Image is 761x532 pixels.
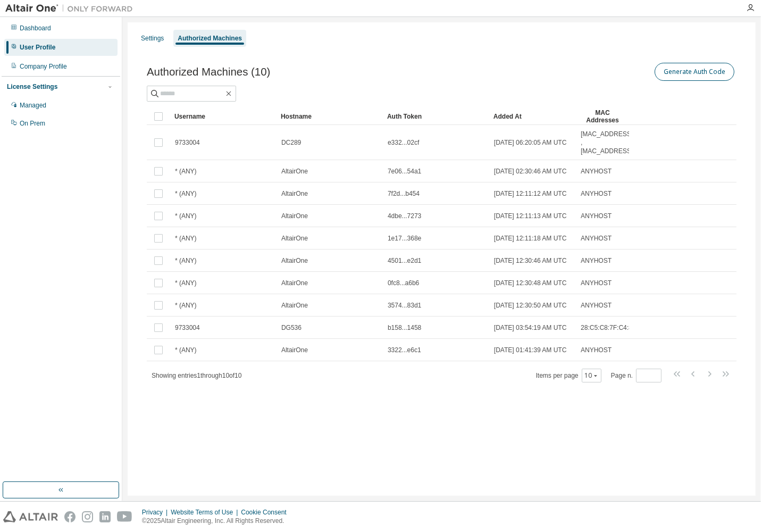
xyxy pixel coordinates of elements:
span: Authorized Machines (10) [147,66,270,78]
span: Page n. [611,369,662,383]
span: * (ANY) [175,189,197,198]
span: e332...02cf [388,138,419,147]
div: On Prem [20,119,45,128]
span: AltairOne [281,212,308,220]
div: MAC Addresses [580,108,625,125]
span: Showing entries 1 through 10 of 10 [152,372,242,379]
div: Auth Token [387,108,485,125]
span: AltairOne [281,279,308,287]
div: Company Profile [20,62,67,71]
span: [DATE] 12:11:12 AM UTC [494,189,567,198]
img: altair_logo.svg [3,511,58,522]
span: AltairOne [281,256,308,265]
span: ANYHOST [581,346,612,354]
div: Username [174,108,272,125]
span: * (ANY) [175,167,197,176]
span: [DATE] 12:11:18 AM UTC [494,234,567,243]
span: 3322...e6c1 [388,346,421,354]
img: Altair One [5,3,138,14]
span: DC289 [281,138,301,147]
span: AltairOne [281,167,308,176]
span: ANYHOST [581,167,612,176]
button: 10 [584,371,599,380]
span: [DATE] 12:30:48 AM UTC [494,279,567,287]
span: 7e06...54a1 [388,167,421,176]
span: AltairOne [281,234,308,243]
span: ANYHOST [581,212,612,220]
span: [DATE] 03:54:19 AM UTC [494,323,567,332]
span: AltairOne [281,301,308,310]
div: Website Terms of Use [171,508,241,517]
div: Authorized Machines [178,34,242,43]
span: [DATE] 06:20:05 AM UTC [494,138,567,147]
span: 4501...e2d1 [388,256,421,265]
span: ANYHOST [581,301,612,310]
span: 4dbe...7273 [388,212,421,220]
span: * (ANY) [175,279,197,287]
span: AltairOne [281,189,308,198]
div: Added At [494,108,572,125]
div: Dashboard [20,24,51,32]
span: * (ANY) [175,256,197,265]
img: linkedin.svg [99,511,111,522]
span: ANYHOST [581,234,612,243]
span: * (ANY) [175,212,197,220]
span: 9733004 [175,323,200,332]
span: ANYHOST [581,189,612,198]
span: * (ANY) [175,346,197,354]
div: Settings [141,34,164,43]
span: 3574...83d1 [388,301,421,310]
span: 28:C5:C8:7F:C4:84 [581,323,635,332]
span: [DATE] 02:30:46 AM UTC [494,167,567,176]
span: ANYHOST [581,279,612,287]
img: instagram.svg [82,511,93,522]
span: [DATE] 01:41:39 AM UTC [494,346,567,354]
span: 0fc8...a6b6 [388,279,419,287]
span: DG536 [281,323,302,332]
span: * (ANY) [175,301,197,310]
p: © 2025 Altair Engineering, Inc. All Rights Reserved. [142,517,293,526]
span: 7f2d...b454 [388,189,420,198]
span: 9733004 [175,138,200,147]
span: 1e17...368e [388,234,421,243]
span: Items per page [536,369,601,383]
img: youtube.svg [117,511,132,522]
span: AltairOne [281,346,308,354]
span: [DATE] 12:11:13 AM UTC [494,212,567,220]
div: User Profile [20,43,55,52]
div: License Settings [7,82,57,91]
span: [DATE] 12:30:50 AM UTC [494,301,567,310]
img: facebook.svg [64,511,76,522]
div: Privacy [142,508,171,517]
div: Cookie Consent [241,508,292,517]
span: * (ANY) [175,234,197,243]
div: Hostname [281,108,379,125]
span: b158...1458 [388,323,421,332]
button: Generate Auth Code [655,63,734,81]
span: ANYHOST [581,256,612,265]
div: Managed [20,101,46,110]
span: [DATE] 12:30:46 AM UTC [494,256,567,265]
span: [MAC_ADDRESS] , [MAC_ADDRESS] [581,130,633,155]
